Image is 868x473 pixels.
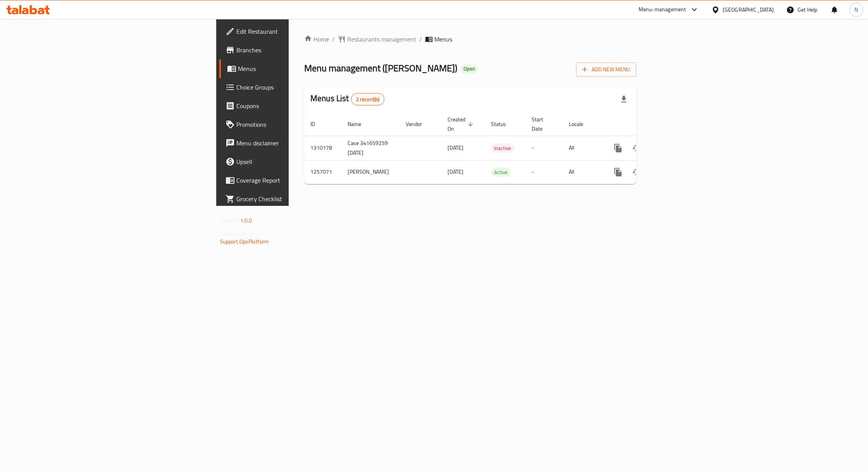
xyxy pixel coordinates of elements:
[609,139,627,157] button: more
[532,115,553,133] span: Start Date
[563,136,603,160] td: All
[236,101,355,110] span: Coupons
[351,96,384,103] span: 2 record(s)
[219,115,361,134] a: Promotions
[448,143,463,153] span: [DATE]
[348,119,371,129] span: Name
[627,139,646,157] button: Change Status
[525,160,563,184] td: -
[240,216,252,226] span: 1.0.0
[219,152,361,171] a: Upsell
[419,35,422,44] li: /
[491,144,514,153] span: Inactive
[341,136,400,160] td: Case 341659259 [DATE]
[236,27,355,36] span: Edit Restaurant
[304,59,457,77] span: Menu management ( [PERSON_NAME] )
[448,167,463,177] span: [DATE]
[236,83,355,92] span: Choice Groups
[219,190,361,208] a: Grocery Checklist
[854,5,858,14] span: N
[491,167,511,177] div: Active
[406,119,432,129] span: Vendor
[310,93,384,105] h2: Menus List
[236,194,355,204] span: Grocery Checklist
[219,171,361,190] a: Coverage Report
[491,168,511,177] span: Active
[563,160,603,184] td: All
[219,59,361,78] a: Menus
[236,138,355,148] span: Menu disclaimer
[219,134,361,152] a: Menu disclaimer
[639,5,686,14] div: Menu-management
[615,90,633,109] div: Export file
[220,236,269,247] a: Support.OpsPlatform
[220,229,256,239] span: Get support on:
[219,41,361,59] a: Branches
[609,163,627,181] button: more
[582,65,630,74] span: Add New Menu
[304,112,689,184] table: enhanced table
[219,97,361,115] a: Coupons
[236,45,355,55] span: Branches
[448,115,475,133] span: Created On
[238,64,355,73] span: Menus
[347,35,416,44] span: Restaurants management
[603,112,689,136] th: Actions
[460,64,478,74] div: Open
[236,176,355,185] span: Coverage Report
[219,22,361,41] a: Edit Restaurant
[220,216,239,226] span: Version:
[310,119,325,129] span: ID
[341,160,400,184] td: [PERSON_NAME]
[460,66,478,72] span: Open
[219,78,361,97] a: Choice Groups
[236,157,355,166] span: Upsell
[723,5,774,14] div: [GEOGRAPHIC_DATA]
[351,93,385,105] div: Total records count
[491,119,516,129] span: Status
[236,120,355,129] span: Promotions
[338,35,416,44] a: Restaurants management
[525,136,563,160] td: -
[304,35,636,44] nav: breadcrumb
[569,119,593,129] span: Locale
[434,35,452,44] span: Menus
[576,62,636,77] button: Add New Menu
[627,163,646,181] button: Change Status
